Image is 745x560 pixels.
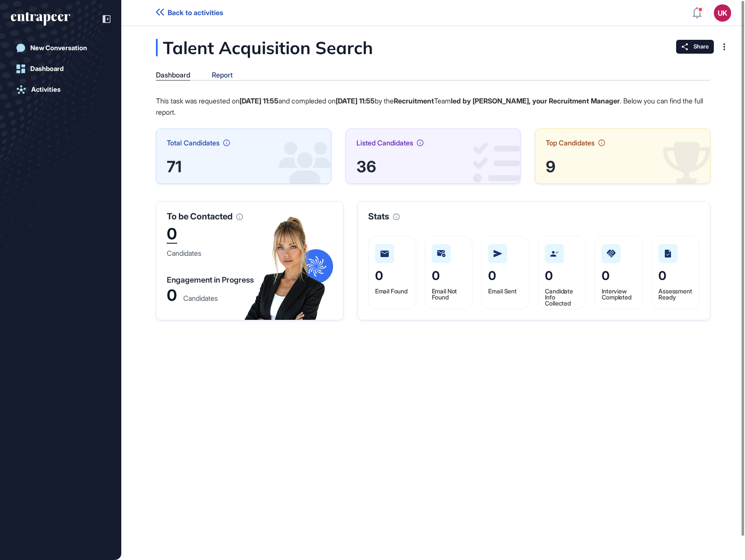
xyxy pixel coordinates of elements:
[156,95,710,118] p: This task was requested on and compleded on by the Team . Below you can find the full report.
[168,9,223,17] span: Back to activities
[664,250,671,257] img: assessment-ready.310c9921.svg
[488,287,517,295] span: Email Sent
[432,287,457,301] span: Email Not Found
[11,12,70,26] div: entrapeer-logo
[356,139,413,146] span: Listed Candidates
[545,287,573,307] span: Candidate Info Collected
[602,287,632,301] span: Interview Completed
[546,139,595,146] span: Top Candidates
[394,97,434,105] strong: Recruitment
[493,250,502,257] img: mail-sent.2f0bcde8.svg
[602,268,609,283] span: 0
[167,276,254,284] div: Engagement in Progress
[156,39,460,56] div: Talent Acquisition Search
[11,39,110,57] a: New Conversation
[156,9,223,17] a: Back to activities
[437,250,446,257] img: mail-not-found.6d6f3542.svg
[356,160,510,173] div: 36
[183,295,218,302] div: Candidates
[167,226,177,244] div: 0
[380,251,389,257] img: mail-found.beeca5f9.svg
[156,71,190,79] div: Dashboard
[30,44,87,52] div: New Conversation
[432,268,440,283] span: 0
[488,268,496,283] span: 0
[658,287,692,301] span: Assessment Ready
[545,268,553,283] span: 0
[11,60,110,77] a: Dashboard
[336,97,375,105] strong: [DATE] 11:55
[693,43,709,50] span: Share
[451,97,620,105] strong: led by [PERSON_NAME], your Recruitment Manager
[368,212,389,221] span: Stats
[167,160,321,173] div: 71
[167,250,201,257] div: Candidates
[550,251,559,257] img: candidate-info-collected.0d179624.svg
[607,250,615,257] img: interview-completed.2e5fb22e.svg
[212,71,233,79] div: Report
[30,65,64,73] div: Dashboard
[546,160,700,173] div: 9
[167,289,177,302] div: 0
[375,268,383,283] span: 0
[31,86,61,93] div: Activities
[167,139,220,146] span: Total Candidates
[714,4,731,22] button: UK
[167,212,233,221] span: To be Contacted
[658,268,666,283] span: 0
[240,97,279,105] strong: [DATE] 11:55
[11,81,110,98] a: Activities
[375,287,408,295] span: Email Found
